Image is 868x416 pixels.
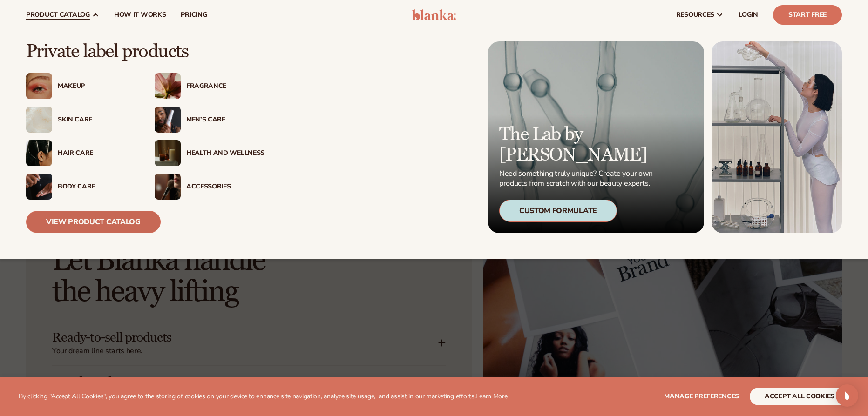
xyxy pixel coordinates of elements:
[58,149,136,157] div: Hair Care
[499,124,656,165] p: The Lab by [PERSON_NAME]
[499,200,617,222] div: Custom Formulate
[26,174,136,200] a: Male hand applying moisturizer. Body Care
[155,140,181,166] img: Candles and incense on table.
[26,174,52,200] img: Male hand applying moisturizer.
[114,11,166,19] span: How It Works
[26,73,136,99] a: Female with glitter eye makeup. Makeup
[475,392,507,401] a: Learn More
[155,107,181,133] img: Male holding moisturizer bottle.
[739,11,758,19] span: LOGIN
[58,183,136,191] div: Body Care
[676,11,714,19] span: resources
[58,116,136,124] div: Skin Care
[155,107,264,133] a: Male holding moisturizer bottle. Men’s Care
[155,174,264,200] a: Female with makeup brush. Accessories
[836,384,858,407] div: Open Intercom Messenger
[26,73,52,99] img: Female with glitter eye makeup.
[26,140,136,166] a: Female hair pulled back with clips. Hair Care
[412,9,456,20] img: logo
[712,41,842,233] img: Female in lab with equipment.
[26,107,136,133] a: Cream moisturizer swatch. Skin Care
[26,41,264,62] p: Private label products
[664,388,739,405] button: Manage preferences
[750,388,849,405] button: accept all cookies
[186,116,264,124] div: Men’s Care
[773,5,842,25] a: Start Free
[155,73,181,99] img: Pink blooming flower.
[26,211,161,233] a: View Product Catalog
[186,82,264,90] div: Fragrance
[664,392,739,401] span: Manage preferences
[155,174,181,200] img: Female with makeup brush.
[26,107,52,133] img: Cream moisturizer swatch.
[186,183,264,191] div: Accessories
[155,140,264,166] a: Candles and incense on table. Health And Wellness
[19,393,508,401] p: By clicking "Accept All Cookies", you agree to the storing of cookies on your device to enhance s...
[488,41,704,233] a: Microscopic product formula. The Lab by [PERSON_NAME] Need something truly unique? Create your ow...
[26,140,52,166] img: Female hair pulled back with clips.
[26,11,90,19] span: product catalog
[499,169,656,188] p: Need something truly unique? Create your own products from scratch with our beauty experts.
[181,11,207,19] span: pricing
[58,82,136,90] div: Makeup
[186,149,264,157] div: Health And Wellness
[155,73,264,99] a: Pink blooming flower. Fragrance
